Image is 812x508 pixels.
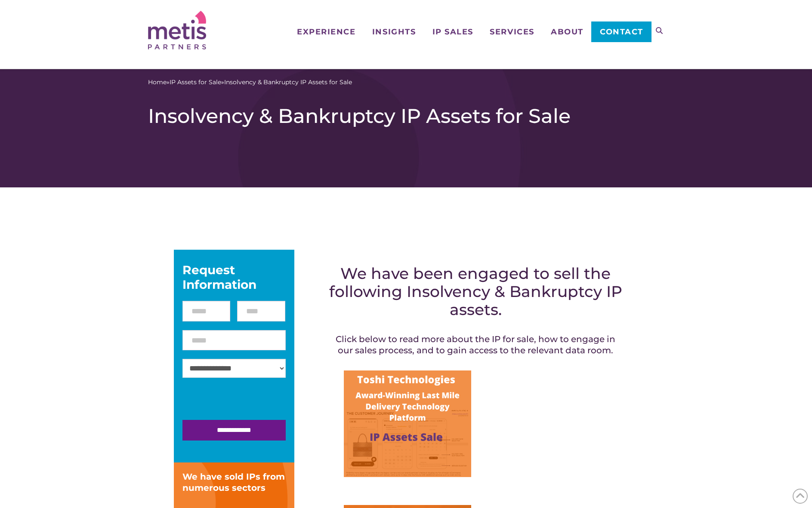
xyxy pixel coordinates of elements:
[224,78,352,87] span: Insolvency & Bankruptcy IP Assets for Sale
[600,28,643,36] span: Contact
[432,28,473,36] span: IP Sales
[182,386,313,420] iframe: reCAPTCHA
[327,334,624,356] h4: Click below to read more about the IP for sale, how to engage in our sales process, and to gain a...
[182,471,286,493] div: We have sold IPs from numerous sectors
[591,21,651,42] a: Contact
[170,78,221,87] a: IP Assets for Sale
[372,28,416,36] span: Insights
[490,28,534,36] span: Services
[148,11,206,49] img: Metis Partners
[148,104,664,128] h1: Insolvency & Bankruptcy IP Assets for Sale
[327,264,624,318] h2: We have been engaged to sell the following Insolvency & Bankruptcy IP assets.
[480,370,607,477] img: Image
[793,489,808,504] span: Back to Top
[148,78,167,87] a: Home
[297,28,355,36] span: Experience
[182,263,286,292] div: Request Information
[344,370,471,477] img: Image
[148,78,352,87] span: » »
[551,28,584,36] span: About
